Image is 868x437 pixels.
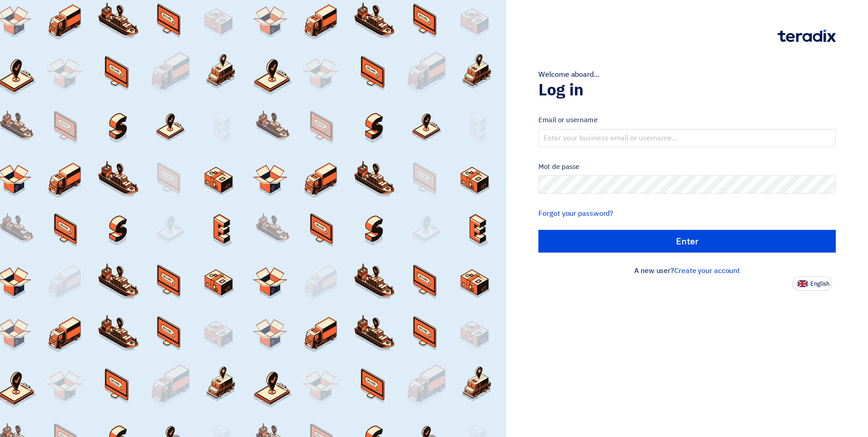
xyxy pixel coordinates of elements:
[538,129,836,147] input: Enter your business email or username...
[810,281,829,287] span: English
[792,276,832,291] button: English
[634,265,740,276] font: A new user?
[538,69,836,80] div: Welcome aboard...
[674,265,740,276] a: Create your account
[538,230,836,253] input: Enter
[538,162,836,172] label: Mot de passe
[538,115,836,125] label: Email or username
[538,80,836,100] h1: Log in
[778,30,836,42] img: Teradix logo
[798,280,808,287] img: en-US.png
[538,208,613,219] a: Forgot your password?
